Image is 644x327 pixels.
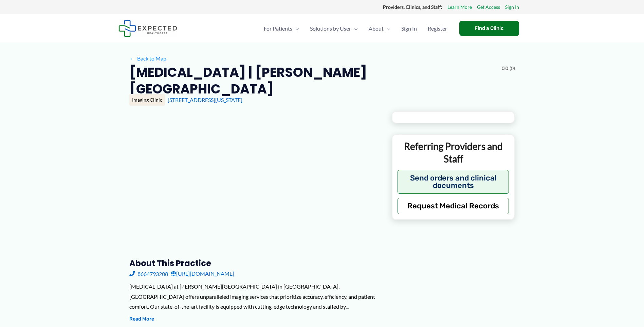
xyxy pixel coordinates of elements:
[398,170,509,194] button: Send orders and clinical documents
[258,17,305,40] a: For PatientsMenu Toggle
[118,20,177,37] img: Expected Healthcare Logo - side, dark font, small
[459,21,519,36] a: Find a Clinic
[129,94,165,106] div: Imaging Clinic
[477,3,500,12] a: Get Access
[510,64,515,73] span: (0)
[422,17,453,40] a: Register
[428,17,447,40] span: Register
[384,17,390,40] span: Menu Toggle
[129,64,496,98] h2: [MEDICAL_DATA] | [PERSON_NAME][GEOGRAPHIC_DATA]
[398,140,509,165] p: Referring Providers and Staff
[363,17,396,40] a: AboutMenu Toggle
[502,64,508,73] span: 0.0
[129,53,166,64] a: ←Back to Map
[129,258,381,269] h3: About this practice
[383,4,442,10] strong: Providers, Clinics, and Staff:
[292,17,299,40] span: Menu Toggle
[258,17,453,40] nav: Primary Site Navigation
[305,17,363,40] a: Solutions by UserMenu Toggle
[401,17,417,40] span: Sign In
[129,55,136,62] span: ←
[129,269,168,279] a: 8664793208
[168,97,242,103] a: [STREET_ADDRESS][US_STATE]
[264,17,292,40] span: For Patients
[398,198,509,214] button: Request Medical Records
[351,17,358,40] span: Menu Toggle
[129,315,154,323] button: Read More
[369,17,384,40] span: About
[505,3,519,12] a: Sign In
[447,3,472,12] a: Learn More
[310,17,351,40] span: Solutions by User
[171,269,234,279] a: [URL][DOMAIN_NAME]
[396,17,422,40] a: Sign In
[129,281,381,312] div: [MEDICAL_DATA] at [PERSON_NAME][GEOGRAPHIC_DATA] in [GEOGRAPHIC_DATA], [GEOGRAPHIC_DATA] offers u...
